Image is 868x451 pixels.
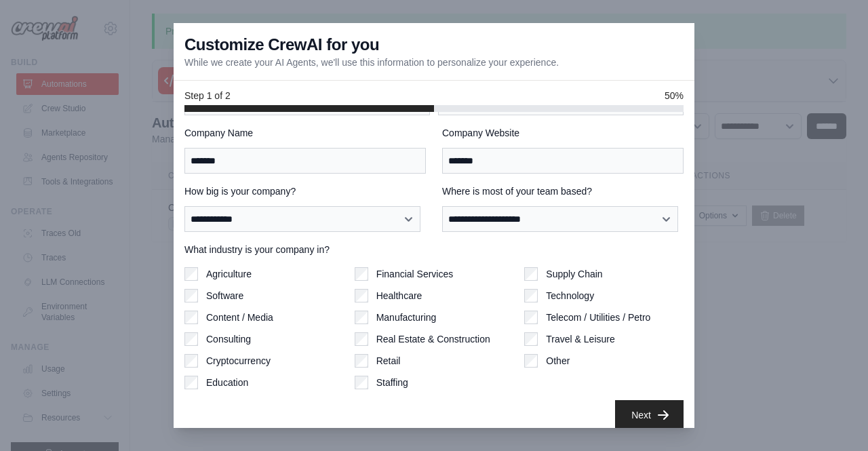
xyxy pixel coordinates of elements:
label: Travel & Leisure [546,332,614,346]
span: 50% [665,89,684,102]
h3: Customize CrewAI for you [184,34,379,56]
label: Education [206,376,248,389]
label: Software [206,289,243,302]
label: Company Website [442,126,684,140]
label: Supply Chain [546,267,602,281]
p: While we create your AI Agents, we'll use this information to personalize your experience. [184,56,559,69]
label: Manufacturing [376,311,437,324]
label: Where is most of your team based? [442,184,684,198]
label: Financial Services [376,267,454,281]
label: Real Estate & Construction [376,332,490,346]
label: Consulting [206,332,251,346]
label: Technology [546,289,594,302]
label: How big is your company? [184,184,426,198]
button: Next [615,400,684,430]
label: What industry is your company in? [184,243,684,256]
label: Other [546,354,570,368]
label: Content / Media [206,311,273,324]
label: Healthcare [376,289,422,302]
label: Company Name [184,126,426,140]
label: Telecom / Utilities / Petro [546,311,650,324]
span: Step 1 of 2 [184,89,231,102]
label: Retail [376,354,401,368]
label: Cryptocurrency [206,354,271,368]
label: Staffing [376,376,408,389]
label: Agriculture [206,267,252,281]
